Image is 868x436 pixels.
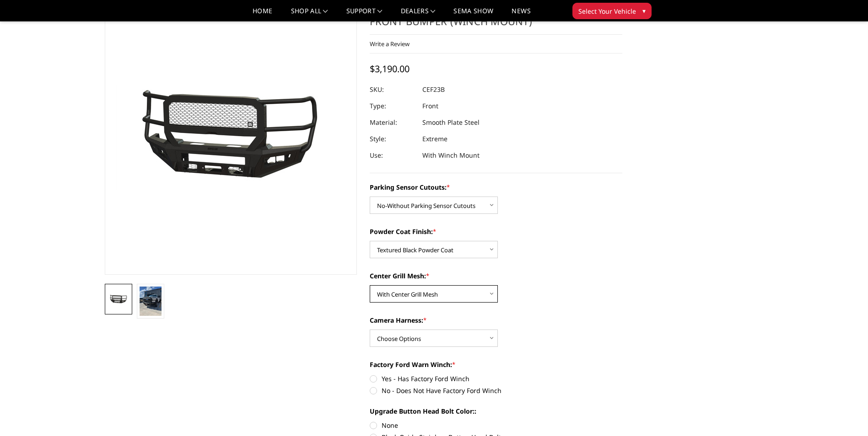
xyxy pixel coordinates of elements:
label: No - Does Not Have Factory Ford Winch [370,386,622,395]
label: Factory Ford Warn Winch: [370,360,622,369]
label: Center Grill Mesh: [370,271,622,281]
a: Home [253,8,272,21]
dd: With Winch Mount [422,147,480,164]
a: Support [346,8,383,21]
label: Yes - Has Factory Ford Winch [370,374,622,383]
dt: SKU: [370,81,415,98]
dt: Use: [370,147,415,164]
a: shop all [291,8,328,21]
a: SEMA Show [453,8,493,21]
dt: Material: [370,114,415,131]
button: Select Your Vehicle [572,3,652,19]
dt: Style: [370,131,415,147]
iframe: Chat Widget [822,392,868,436]
label: Powder Coat Finish: [370,227,622,236]
img: 2023-2025 Ford F250-350-A2 Series-Extreme Front Bumper (winch mount) [108,294,129,304]
a: Write a Review [370,40,410,48]
label: Camera Harness: [370,315,622,325]
a: Dealers [401,8,436,21]
label: Upgrade Button Head Bolt Color:: [370,406,622,416]
dd: Front [422,98,438,114]
dd: CEF23B [422,81,445,98]
span: Select Your Vehicle [578,6,636,16]
label: None [370,420,622,430]
dt: Type: [370,98,415,114]
a: News [512,8,530,21]
span: $3,190.00 [370,63,410,75]
a: 2023-2025 Ford F250-350-A2 Series-Extreme Front Bumper (winch mount) [105,0,357,275]
span: ▾ [642,6,646,16]
img: 2023-2025 Ford F250-350-A2 Series-Extreme Front Bumper (winch mount) [140,287,162,316]
dd: Smooth Plate Steel [422,114,480,131]
dd: Extreme [422,131,447,147]
label: Parking Sensor Cutouts: [370,182,622,192]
